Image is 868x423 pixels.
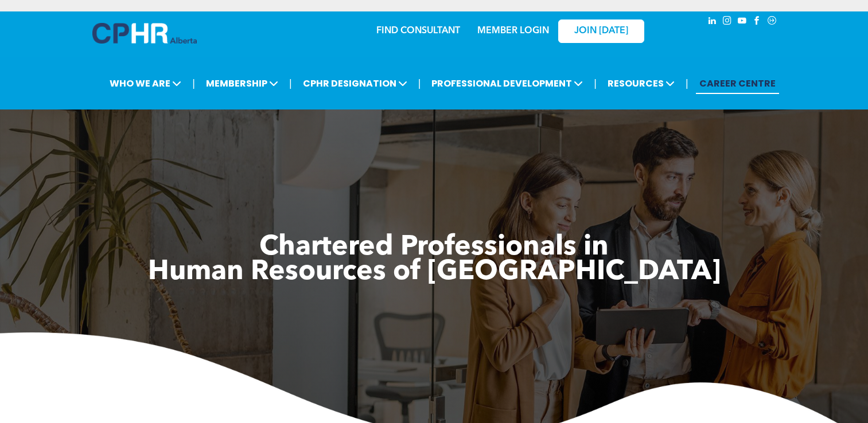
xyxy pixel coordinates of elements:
span: WHO WE ARE [106,73,185,94]
span: MEMBERSHIP [203,73,282,94]
a: instagram [721,14,734,30]
a: FIND CONSULTANT [376,26,460,36]
img: A blue and white logo for cp alberta [92,23,197,44]
a: youtube [736,14,749,30]
a: Social network [766,14,779,30]
a: CAREER CENTRE [696,73,779,94]
a: linkedin [706,14,719,30]
a: facebook [751,14,764,30]
a: MEMBER LOGIN [477,26,549,36]
li: | [418,72,421,95]
span: CPHR DESIGNATION [299,73,411,94]
span: RESOURCES [604,73,678,94]
li: | [594,72,597,95]
span: PROFESSIONAL DEVELOPMENT [428,73,586,94]
li: | [289,72,292,95]
li: | [192,72,195,95]
span: Chartered Professionals in [259,234,609,261]
li: | [686,72,688,95]
span: Human Resources of [GEOGRAPHIC_DATA] [148,258,721,286]
a: JOIN [DATE] [558,19,644,43]
span: JOIN [DATE] [574,26,628,37]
